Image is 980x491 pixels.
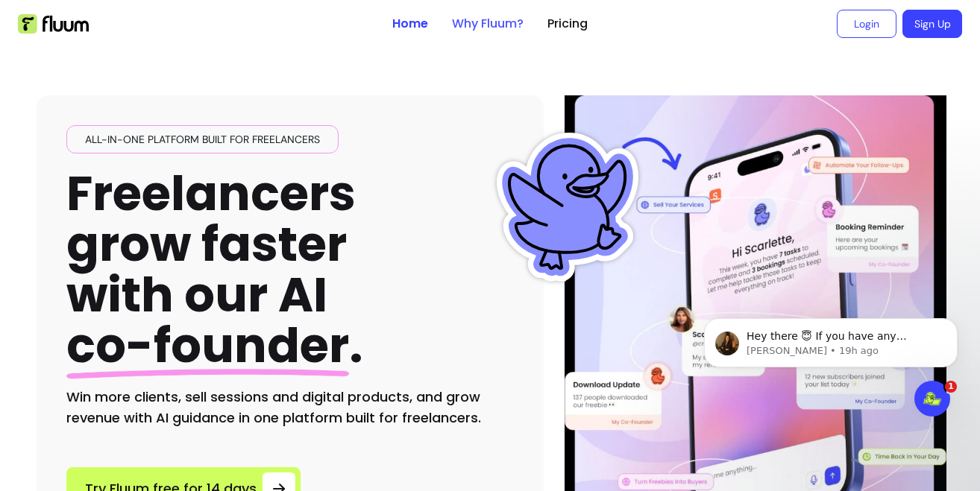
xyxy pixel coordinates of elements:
[79,132,326,147] span: All-in-one platform built for freelancers
[547,15,588,33] a: Pricing
[392,15,428,33] a: Home
[66,168,363,372] h1: Freelancers grow faster with our AI .
[837,10,896,38] a: Login
[66,312,349,378] span: co-founder
[682,287,980,451] iframe: Intercom notifications message
[902,10,962,38] a: Sign Up
[18,14,89,34] img: Fluum Logo
[66,387,514,428] h2: Win more clients, sell sessions and digital products, and grow revenue with AI guidance in one pl...
[914,381,950,416] iframe: Intercom live chat
[452,15,524,33] a: Why Fluum?
[945,381,957,393] span: 1
[493,133,642,282] img: Fluum Duck sticker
